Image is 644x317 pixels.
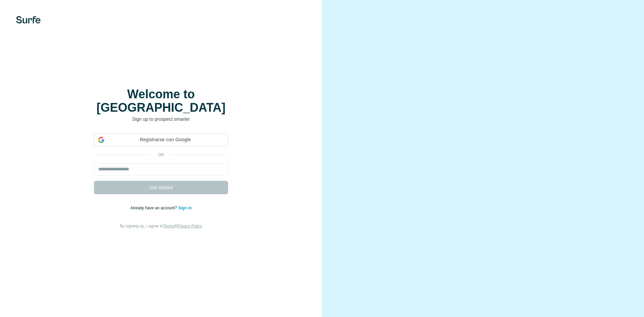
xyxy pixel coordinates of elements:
iframe: Botón Iniciar sesión con Google [91,146,231,161]
a: Privacy Policy [177,224,202,228]
p: Sign up to prospect smarter [94,116,228,122]
a: Sign in [178,206,192,210]
div: Registrarse con Google [94,133,228,147]
span: Registrarse con Google [107,136,224,143]
img: Surfe's logo [16,16,41,23]
a: Terms [163,224,174,228]
span: By signing up, I agree to & [120,224,202,228]
h1: Welcome to [GEOGRAPHIC_DATA] [94,88,228,114]
span: Already have an account? [130,206,178,210]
